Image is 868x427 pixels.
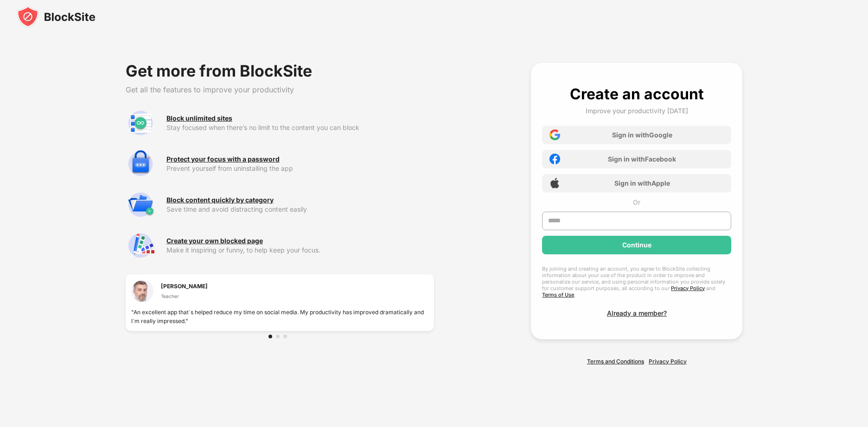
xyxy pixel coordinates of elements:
[166,246,434,254] div: Make it inspiring or funny, to help keep your focus.
[549,178,560,188] img: apple-icon.png
[649,358,687,365] a: Privacy Policy
[607,309,667,317] div: Already a member?
[587,358,644,365] a: Terms and Conditions
[166,155,280,163] div: Protect your focus with a password
[126,108,155,138] img: premium-unlimited-blocklist.svg
[17,6,96,28] img: blocksite-icon-black.svg
[126,149,155,179] img: premium-password-protection.svg
[161,282,208,291] div: [PERSON_NAME]
[131,308,428,325] div: "An excellent app that`s helped reduce my time on social media. My productivity has improved dram...
[166,124,434,131] div: Stay focused when there’s no limit to the content you can block
[126,63,434,79] div: Get more from BlockSite
[622,241,651,249] div: Continue
[542,291,574,298] a: Terms of Use
[166,206,434,213] div: Save time and avoid distracting content easily
[570,85,704,103] div: Create an account
[549,154,560,164] img: facebook-icon.png
[549,129,560,140] img: google-icon.png
[166,196,274,204] div: Block content quickly by category
[671,285,705,291] a: Privacy Policy
[166,165,434,172] div: Prevent yourself from uninstalling the app
[126,85,434,94] div: Get all the features to improve your productivity
[614,179,670,187] div: Sign in with Apple
[633,198,640,206] div: Or
[131,280,153,302] img: testimonial-1.jpg
[126,190,155,220] img: premium-category.svg
[612,131,672,139] div: Sign in with Google
[542,265,731,298] div: By joining and creating an account, you agree to BlockSite collecting information about your use ...
[166,115,232,122] div: Block unlimited sites
[161,292,208,300] div: Teacher
[608,155,676,163] div: Sign in with Facebook
[166,237,263,245] div: Create your own blocked page
[126,231,155,260] img: premium-customize-block-page.svg
[586,107,688,115] div: Improve your productivity [DATE]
